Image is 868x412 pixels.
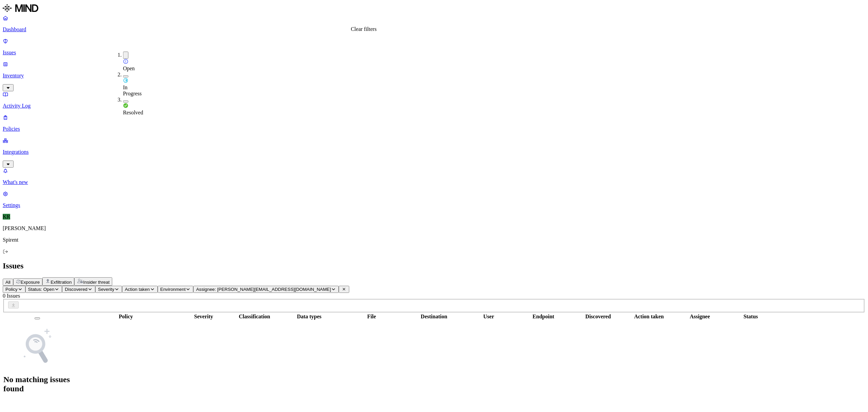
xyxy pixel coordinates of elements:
span: Exfiltration [51,280,72,285]
p: Dashboard [3,26,865,33]
div: Assignee [673,314,726,320]
span: KR [3,214,10,220]
p: Integrations [3,149,865,155]
div: Clear filters [351,26,377,32]
p: Spirent [3,237,865,243]
span: Exposure [21,280,40,285]
span: Policy [5,287,18,292]
p: Issues [3,50,865,56]
p: Inventory [3,73,865,79]
span: Action taken [125,287,150,292]
span: All [5,280,11,285]
span: Insider threat [83,280,110,285]
a: MIND [3,3,865,15]
span: Severity [98,287,114,292]
div: Destination [407,314,460,320]
a: Policies [3,114,865,132]
span: Discovered [65,287,87,292]
div: Classification [228,314,281,320]
img: status-in-progress.svg [123,78,129,83]
div: Status [728,314,774,320]
h1: No matching issues found [3,375,71,393]
div: File [337,314,406,320]
a: Dashboard [3,15,865,33]
p: Activity Log [3,103,865,109]
span: Open [123,65,135,71]
p: Policies [3,126,865,132]
a: Issues [3,38,865,56]
span: Environment [160,287,186,292]
div: Data types [282,314,336,320]
p: Settings [3,202,865,208]
div: Severity [181,314,226,320]
img: MIND [3,3,38,14]
span: In Progress [123,85,142,96]
button: Select all [35,317,40,319]
h2: Issues [3,261,865,270]
p: What's new [3,179,865,185]
img: NoSearchResult.svg [17,326,58,367]
a: Settings [3,191,865,208]
a: Integrations [3,137,865,167]
img: status-open.svg [123,59,129,64]
div: Endpoint [517,314,570,320]
span: 0 Issues [3,293,20,299]
div: Policy [72,314,179,320]
span: Assignee: [PERSON_NAME][EMAIL_ADDRESS][DOMAIN_NAME] [196,287,331,292]
a: What's new [3,168,865,185]
a: Activity Log [3,91,865,109]
img: status-resolved.svg [123,103,129,108]
div: Action taken [626,314,672,320]
a: Inventory [3,61,865,90]
span: Status: Open [28,287,55,292]
div: User [462,314,515,320]
span: Resolved [123,110,143,115]
div: Discovered [571,314,625,320]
